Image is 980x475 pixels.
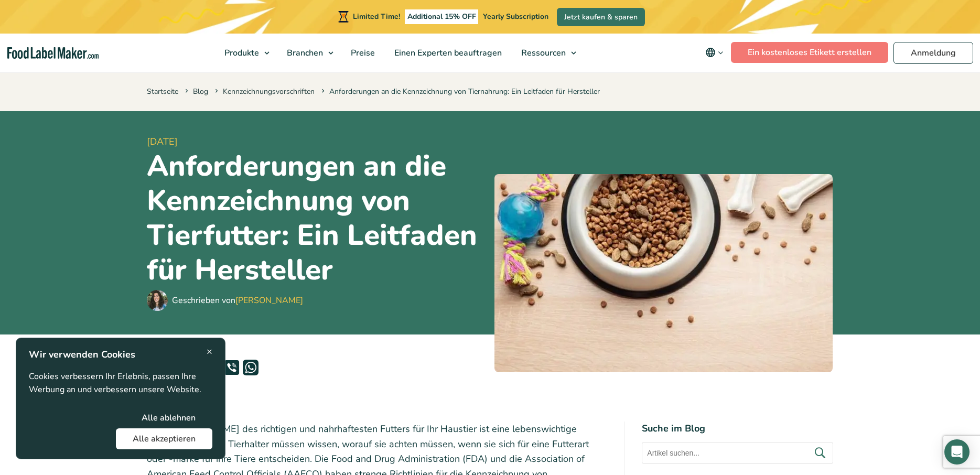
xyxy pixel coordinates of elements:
[221,47,260,59] span: Produkte
[147,149,486,287] h1: Anforderungen an die Kennzeichnung von Tierfutter: Ein Leitfaden für Hersteller
[29,348,135,361] strong: Wir verwenden Cookies
[512,34,581,72] a: Ressourcen
[147,290,168,311] img: Maria Abi Hanna - Lebensmittel-Etikettenmacherin
[642,442,833,464] input: Artikel suchen...
[731,42,888,63] a: Ein kostenloses Etikett erstellen
[284,47,324,59] span: Branchen
[642,422,833,436] h4: Suche im Blog
[147,135,486,149] span: [DATE]
[235,295,303,306] a: [PERSON_NAME]
[172,294,303,307] div: Geschrieben von
[193,87,208,96] a: Blog
[348,47,376,59] span: Preise
[223,87,315,96] a: Kennzeichnungsvorschriften
[893,42,973,64] a: Anmeldung
[518,47,567,59] span: Ressourcen
[385,34,509,72] a: Einen Experten beauftragen
[215,34,275,72] a: Produkte
[353,12,400,21] span: Limited Time!
[319,87,600,96] span: Anforderungen an die Kennzeichnung von Tiernahrung: Ein Leitfaden für Hersteller
[557,8,645,26] a: Jetzt kaufen & sparen
[277,34,339,72] a: Branchen
[944,439,970,465] div: Open Intercom Messenger
[207,344,212,359] span: ×
[125,407,212,428] button: Alle ablehnen
[116,428,212,449] button: Alle akzeptieren
[147,87,178,96] a: Startseite
[391,47,503,59] span: Einen Experten beauftragen
[29,370,212,397] p: Cookies verbessern Ihr Erlebnis, passen Ihre Werbung an und verbessern unsere Website.
[341,34,382,72] a: Preise
[405,9,479,24] span: Additional 15% OFF
[483,12,548,21] span: Yearly Subscription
